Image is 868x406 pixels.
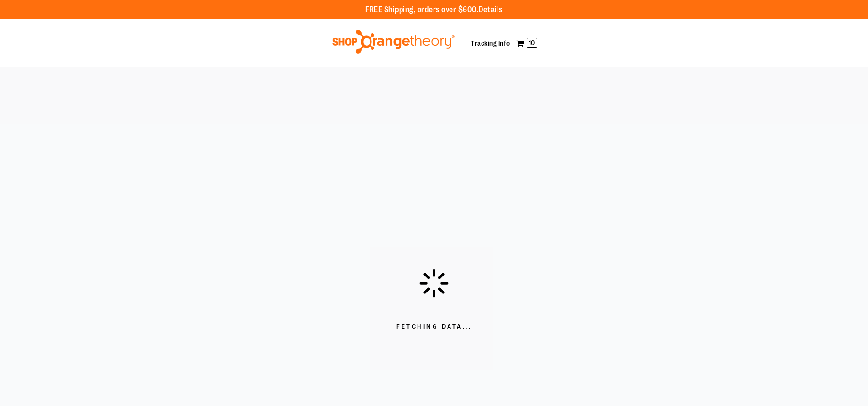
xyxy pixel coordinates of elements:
[471,39,510,47] a: Tracking Info
[331,30,456,54] img: Shop Orangetheory
[365,4,503,16] p: FREE Shipping, orders over $600.
[527,38,537,48] span: 10
[396,322,472,332] span: Fetching Data...
[479,5,503,14] a: Details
